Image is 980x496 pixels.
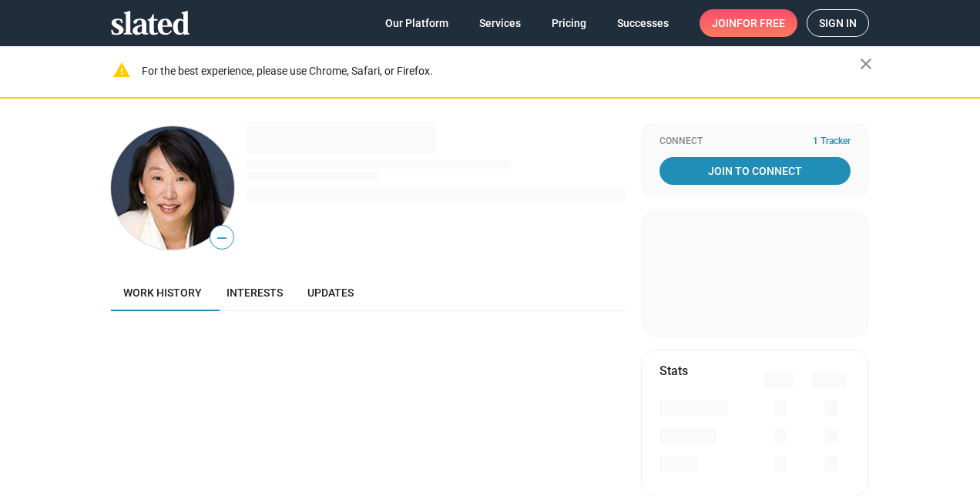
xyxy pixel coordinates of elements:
mat-icon: close [857,55,875,73]
a: Sign in [807,9,869,37]
span: — [210,228,233,248]
span: Updates [307,287,354,299]
a: Services [467,9,533,37]
span: Join [712,9,785,37]
span: Services [479,9,521,37]
span: Join To Connect [663,157,847,185]
a: Successes [605,9,681,37]
span: Sign in [819,10,857,36]
a: Interests [214,274,295,311]
div: Connect [659,136,851,148]
mat-icon: warning [112,61,131,79]
div: For the best experience, please use Chrome, Safari, or Firefox. [142,61,860,82]
a: Joinfor free [700,9,797,37]
a: Pricing [539,9,599,37]
a: Updates [295,274,366,311]
span: Our Platform [385,9,448,37]
span: for free [737,9,785,37]
span: Interests [227,287,283,299]
span: 1 Tracker [813,136,851,148]
a: Join To Connect [659,157,851,185]
a: Work history [111,274,214,311]
span: Pricing [552,9,586,37]
span: Successes [617,9,669,37]
span: Work history [123,287,202,299]
mat-card-title: Stats [659,363,688,379]
a: Our Platform [373,9,461,37]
